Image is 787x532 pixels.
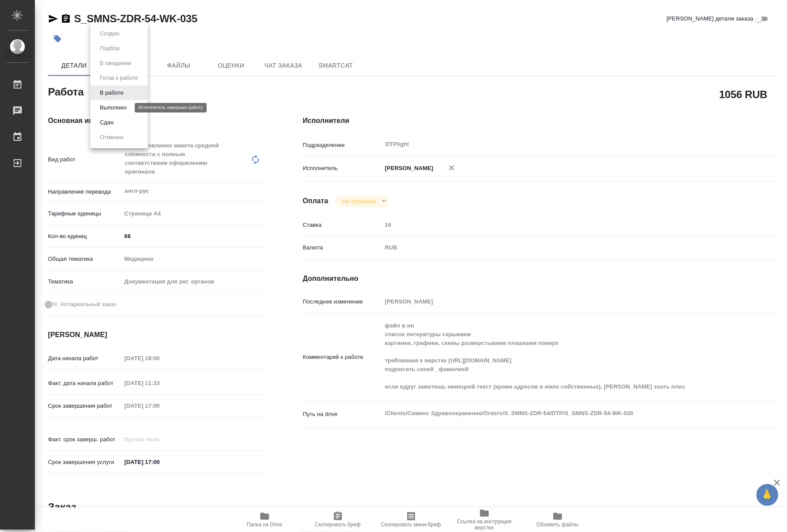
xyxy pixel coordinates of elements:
[97,88,126,98] button: В работе
[97,133,126,142] button: Отменен
[97,73,141,83] button: Готов к работе
[97,103,129,113] button: Выполнен
[97,44,123,53] button: Подбор
[97,118,116,127] button: Сдан
[97,29,122,38] button: Создан
[97,58,134,68] button: В ожидании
